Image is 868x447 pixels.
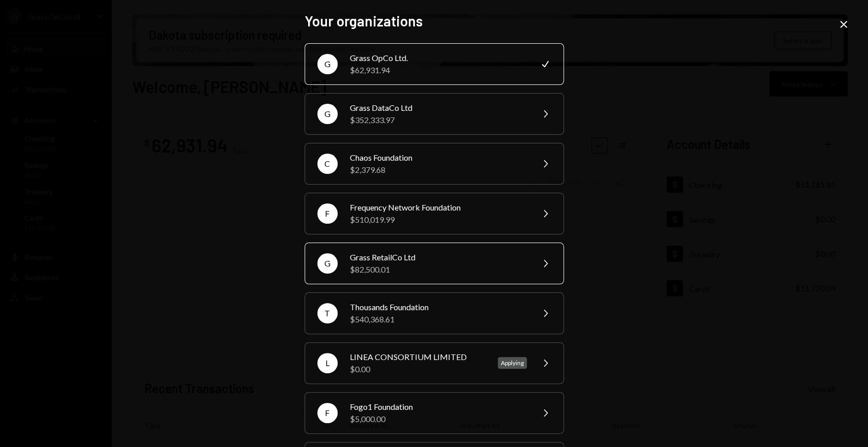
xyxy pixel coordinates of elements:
div: Fogo1 Foundation [350,401,527,413]
div: $5,000.00 [350,413,527,425]
div: Frequency Network Foundation [350,201,527,214]
div: Grass OpCo Ltd. [350,52,527,64]
div: Thousands Foundation [350,301,527,313]
div: $352,333.97 [350,114,527,126]
div: LINEA CONSORTIUM LIMITED [350,351,486,363]
button: GGrass RetailCo Ltd$82,500.01 [305,243,564,284]
div: L [317,353,338,373]
div: Grass RetailCo Ltd [350,251,527,263]
div: F [317,203,338,224]
button: FFogo1 Foundation$5,000.00 [305,392,564,434]
div: T [317,303,338,323]
div: G [317,54,338,74]
button: GGrass DataCo Ltd$352,333.97 [305,93,564,135]
div: C [317,154,338,174]
div: G [317,104,338,124]
button: FFrequency Network Foundation$510,019.99 [305,193,564,234]
button: GGrass OpCo Ltd.$62,931.94 [305,43,564,85]
button: LLINEA CONSORTIUM LIMITED$0.00Applying [305,342,564,384]
h2: Your organizations [305,11,564,31]
div: $82,500.01 [350,263,527,276]
div: Grass DataCo Ltd [350,102,527,114]
div: F [317,403,338,423]
div: $510,019.99 [350,214,527,226]
div: Applying [498,357,527,369]
div: $62,931.94 [350,64,527,76]
div: $540,368.61 [350,313,527,325]
button: TThousands Foundation$540,368.61 [305,292,564,334]
div: G [317,253,338,274]
div: Chaos Foundation [350,152,527,164]
button: CChaos Foundation$2,379.68 [305,143,564,185]
div: $2,379.68 [350,164,527,176]
div: $0.00 [350,363,486,375]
